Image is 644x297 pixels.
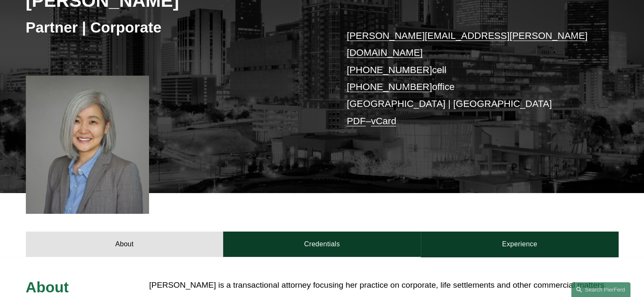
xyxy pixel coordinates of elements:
[371,116,396,126] a: vCard
[347,27,594,130] p: cell office [GEOGRAPHIC_DATA] | [GEOGRAPHIC_DATA] –
[347,116,366,126] a: PDF
[223,232,421,257] a: Credentials
[421,232,619,257] a: Experience
[347,30,588,58] a: [PERSON_NAME][EMAIL_ADDRESS][PERSON_NAME][DOMAIN_NAME]
[347,82,432,92] a: [PHONE_NUMBER]
[571,282,630,297] a: Search this site
[26,232,224,257] a: About
[26,18,322,37] h3: Partner | Corporate
[347,65,432,75] a: [PHONE_NUMBER]
[26,279,69,295] span: About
